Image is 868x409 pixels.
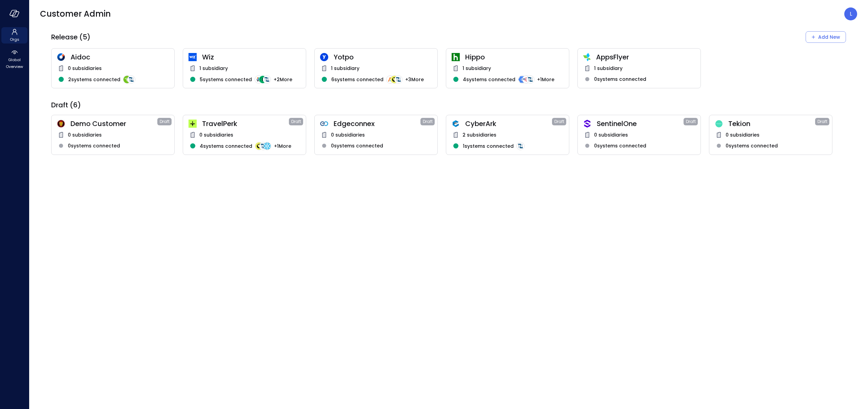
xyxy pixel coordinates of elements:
[452,53,460,61] img: ynjrjpaiymlkbkxtflmu
[200,76,252,83] span: 5 systems connected
[394,75,402,84] img: integration-logo
[463,142,514,150] span: 1 systems connected
[522,75,530,84] img: integration-logo
[537,76,554,83] span: + 1 More
[334,119,420,128] span: Edgeconnex
[597,119,684,128] span: SentinelOne
[728,119,815,128] span: Tekion
[583,120,591,128] img: oujisyhxiqy1h0xilnqx
[462,131,496,139] span: 2 subsidiaries
[452,120,460,128] img: a5he5ildahzqx8n3jb8t
[68,76,120,83] span: 2 systems connected
[255,75,263,84] img: integration-logo
[202,119,289,128] span: TravelPerk
[594,75,646,83] span: 0 systems connected
[818,33,840,41] div: Add New
[806,31,846,43] div: Add New Organization
[726,131,759,139] span: 0 subsidiaries
[68,142,120,149] span: 0 systems connected
[463,76,515,83] span: 4 systems connected
[583,53,591,61] img: zbmm8o9awxf8yv3ehdzf
[390,75,398,84] img: integration-logo
[263,142,271,150] img: integration-logo
[40,8,111,19] span: Customer Admin
[526,75,534,84] img: integration-logo
[554,118,564,125] span: Draft
[806,31,846,43] button: Add New
[71,53,169,61] span: Aidoc
[320,120,328,128] img: gkfkl11jtdpupy4uruhy
[291,118,301,125] span: Draft
[405,76,424,83] span: + 3 More
[68,65,102,72] span: 0 subsidiaries
[594,131,628,139] span: 0 subsidiaries
[200,142,252,150] span: 4 systems connected
[596,53,695,61] span: AppsFlyer
[726,142,778,149] span: 0 systems connected
[263,75,271,84] img: integration-logo
[516,142,525,150] img: integration-logo
[462,65,491,72] span: 1 subsidiary
[160,118,170,125] span: Draft
[686,118,696,125] span: Draft
[189,53,197,61] img: cfcvbyzhwvtbhao628kj
[259,75,267,84] img: integration-logo
[274,76,292,83] span: + 2 More
[127,75,135,84] img: integration-logo
[71,119,157,128] span: Demo Customer
[423,118,433,125] span: Draft
[594,142,646,149] span: 0 systems connected
[189,120,197,128] img: euz2wel6fvrjeyhjwgr9
[320,53,328,61] img: rosehlgmm5jjurozkspi
[331,131,365,139] span: 0 subsidiaries
[331,142,383,149] span: 0 systems connected
[51,101,81,109] span: Draft (6)
[386,75,394,84] img: integration-logo
[715,120,723,128] img: dweq851rzgflucm4u1c8
[255,142,263,150] img: integration-logo
[331,65,359,72] span: 1 subsidiary
[68,131,102,139] span: 0 subsidiaries
[331,76,383,83] span: 6 systems connected
[844,7,857,20] div: Lee
[1,48,27,71] div: Global Overview
[465,53,564,61] span: Hippo
[199,65,228,72] span: 1 subsidiary
[594,65,623,72] span: 1 subsidiary
[51,33,91,41] span: Release (5)
[1,27,27,43] div: Orgs
[199,131,233,139] span: 0 subsidiaries
[850,10,852,18] p: L
[4,56,25,70] span: Global Overview
[123,75,131,84] img: integration-logo
[57,53,65,61] img: hddnet8eoxqedtuhlo6i
[57,120,65,128] img: scnakozdowacoarmaydw
[518,75,526,84] img: integration-logo
[465,119,552,128] span: CyberArk
[334,53,432,61] span: Yotpo
[10,36,19,43] span: Orgs
[259,142,267,150] img: integration-logo
[202,53,300,61] span: Wiz
[817,118,827,125] span: Draft
[274,142,291,150] span: + 1 More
